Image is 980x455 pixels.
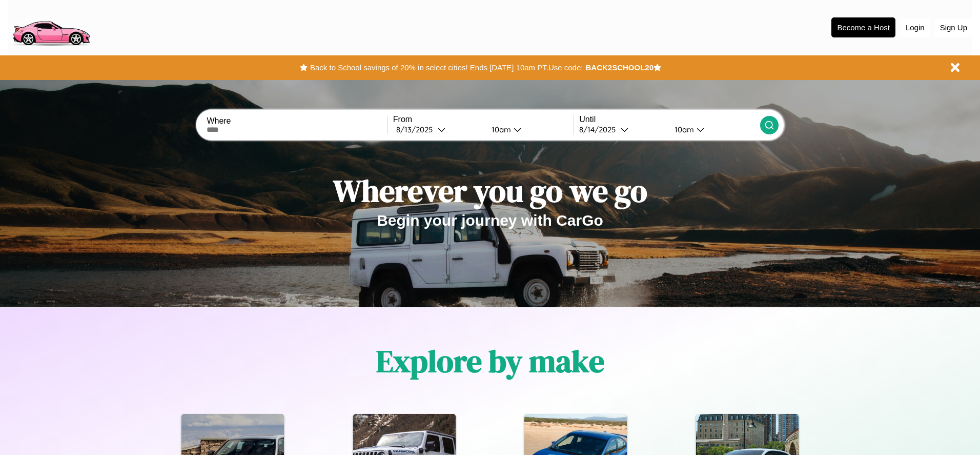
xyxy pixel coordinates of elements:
div: 8 / 14 / 2025 [579,125,621,134]
label: Where [207,116,387,126]
button: Sign Up [935,18,972,37]
button: 8/13/2025 [393,124,483,135]
h1: Explore by make [376,340,604,382]
b: BACK2SCHOOL20 [585,63,654,72]
img: logo [8,5,94,48]
div: 8 / 13 / 2025 [396,125,438,134]
button: Become a Host [831,17,895,37]
button: Back to School savings of 20% in select cities! Ends [DATE] 10am PT.Use code: [308,61,585,75]
button: Login [901,18,930,37]
div: 10am [486,125,514,134]
button: 10am [483,124,574,135]
label: From [393,115,574,124]
div: 10am [669,125,697,134]
button: 10am [666,124,760,135]
label: Until [579,115,760,124]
